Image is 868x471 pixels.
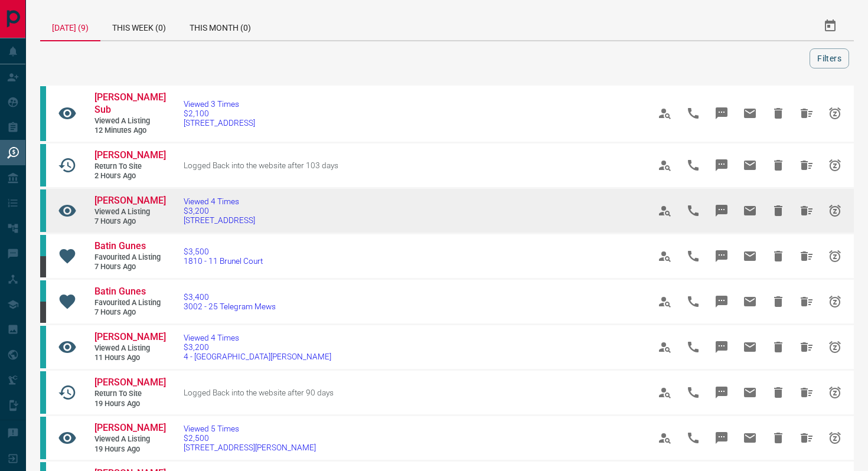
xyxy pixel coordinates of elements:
[821,424,849,452] span: Snooze
[679,99,707,127] span: Call
[764,151,792,179] span: Hide
[736,99,764,127] span: Email
[679,424,707,452] span: Call
[792,424,821,452] span: Hide All from Andre Callegari
[40,235,46,256] div: condos.ca
[94,331,165,344] a: [PERSON_NAME]
[94,195,166,206] span: [PERSON_NAME]
[94,389,165,399] span: Return to Site
[679,242,707,270] span: Call
[821,151,849,179] span: Snooze
[792,151,821,179] span: Hide All from Anthony Faye
[707,197,736,225] span: Message
[184,424,316,433] span: Viewed 5 Times
[94,434,165,444] span: Viewed a Listing
[184,256,263,266] span: 1810 - 11 Brunel Court
[651,424,679,452] span: View Profile
[651,99,679,127] span: View Profile
[184,292,276,311] a: $3,4003002 - 25 Telegram Mews
[821,242,849,270] span: Snooze
[94,399,165,409] span: 19 hours ago
[764,424,792,452] span: Hide
[94,344,165,354] span: Viewed a Listing
[94,91,166,115] span: [PERSON_NAME] Sub
[94,377,166,388] span: [PERSON_NAME]
[94,422,165,434] a: [PERSON_NAME]
[94,286,165,298] a: Batin Gunes
[736,424,764,452] span: Email
[184,161,338,170] span: Logged Back into the website after 103 days
[94,91,165,116] a: [PERSON_NAME] Sub
[184,99,255,109] span: Viewed 3 Times
[94,308,165,318] span: 7 hours ago
[94,286,146,297] span: Batin Gunes
[184,352,331,361] span: 4 - [GEOGRAPHIC_DATA][PERSON_NAME]
[94,195,165,207] a: [PERSON_NAME]
[651,333,679,361] span: View Profile
[184,333,331,361] a: Viewed 4 Times$3,2004 - [GEOGRAPHIC_DATA][PERSON_NAME]
[821,287,849,316] span: Snooze
[679,378,707,407] span: Call
[707,151,736,179] span: Message
[792,197,821,225] span: Hide All from Subhradeep Ganguli
[40,326,46,368] div: condos.ca
[184,433,316,443] span: $2,500
[184,342,331,352] span: $3,200
[821,197,849,225] span: Snooze
[94,253,165,263] span: Favourited a Listing
[764,99,792,127] span: Hide
[184,443,316,452] span: [STREET_ADDRESS][PERSON_NAME]
[184,388,334,397] span: Logged Back into the website after 90 days
[679,197,707,225] span: Call
[40,12,100,41] div: [DATE] (9)
[94,162,165,172] span: Return to Site
[184,302,276,311] span: 3002 - 25 Telegram Mews
[94,217,165,227] span: 7 hours ago
[40,256,46,277] div: mrloft.ca
[821,99,849,127] span: Snooze
[792,242,821,270] span: Hide All from Batin Gunes
[764,197,792,225] span: Hide
[184,99,255,127] a: Viewed 3 Times$2,100[STREET_ADDRESS]
[651,197,679,225] span: View Profile
[184,197,255,206] span: Viewed 4 Times
[764,242,792,270] span: Hide
[792,333,821,361] span: Hide All from Subhradeep Ganguli
[651,287,679,316] span: View Profile
[764,378,792,407] span: Hide
[94,149,166,161] span: [PERSON_NAME]
[707,242,736,270] span: Message
[94,331,166,342] span: [PERSON_NAME]
[40,144,46,187] div: condos.ca
[94,262,165,272] span: 7 hours ago
[94,149,165,162] a: [PERSON_NAME]
[651,378,679,407] span: View Profile
[40,189,46,232] div: condos.ca
[707,99,736,127] span: Message
[94,126,165,136] span: 12 minutes ago
[707,424,736,452] span: Message
[178,12,263,40] div: This Month (0)
[679,333,707,361] span: Call
[184,197,255,225] a: Viewed 4 Times$3,200[STREET_ADDRESS]
[184,206,255,215] span: $3,200
[184,215,255,225] span: [STREET_ADDRESS]
[764,333,792,361] span: Hide
[651,242,679,270] span: View Profile
[184,333,331,342] span: Viewed 4 Times
[94,116,165,126] span: Viewed a Listing
[707,333,736,361] span: Message
[184,247,263,256] span: $3,500
[792,378,821,407] span: Hide All from Anqi Sun
[184,292,276,302] span: $3,400
[736,151,764,179] span: Email
[679,287,707,316] span: Call
[679,151,707,179] span: Call
[40,371,46,414] div: condos.ca
[184,109,255,118] span: $2,100
[821,333,849,361] span: Snooze
[94,353,165,363] span: 11 hours ago
[100,12,178,40] div: This Week (0)
[792,287,821,316] span: Hide All from Batin Gunes
[94,240,165,253] a: Batin Gunes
